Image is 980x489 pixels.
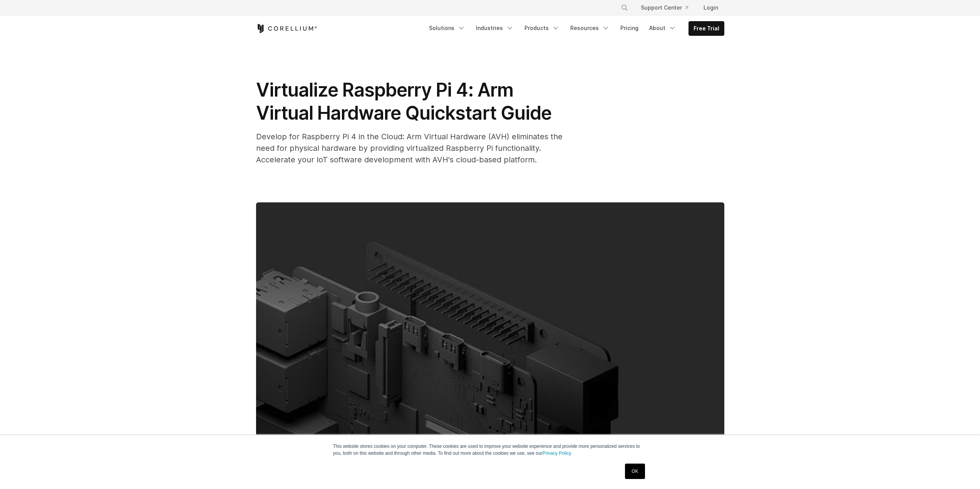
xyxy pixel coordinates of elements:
a: Login [697,1,724,15]
span: Virtualize Raspberry Pi 4: Arm Virtual Hardware Quickstart Guide [256,78,551,124]
a: About [645,21,681,35]
button: Search [618,1,632,15]
span: Develop for Raspberry Pi 4 in the Cloud: Arm Virtual Hardware (AVH) eliminates the need for physi... [256,132,563,164]
div: Navigation Menu [424,21,724,36]
img: Virtualize Raspberry Pi 4: Arm Virtual Hardware Quickstart Guide [256,202,724,466]
a: Solutions [424,21,470,35]
p: This website stores cookies on your computer. These cookies are used to improve your website expe... [333,443,647,457]
a: Support Center [635,1,694,15]
a: Pricing [616,21,643,35]
a: Privacy Policy. [543,451,572,456]
a: Corellium Home [256,24,317,33]
a: Industries [471,21,518,35]
div: Navigation Menu [611,1,724,15]
a: OK [625,464,645,479]
a: Products [520,21,564,35]
a: Free Trial [689,22,724,35]
a: Resources [566,21,614,35]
